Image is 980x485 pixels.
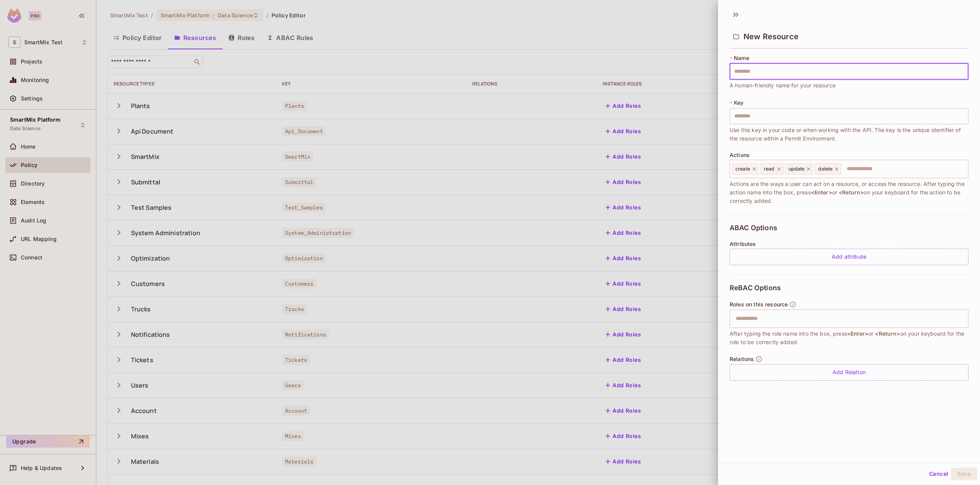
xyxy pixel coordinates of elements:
span: read [764,166,775,172]
span: After typing the role name into the box, press or on your keyboard for the role to be correctly a... [730,329,968,346]
span: <Enter> [811,189,832,196]
button: Cancel [926,468,951,480]
span: Actions [730,152,750,158]
span: Name [734,55,749,61]
div: Add Relation [730,364,968,381]
span: Key [734,100,743,106]
span: Actions are the ways a user can act on a resource, or access the resource. After typing the actio... [730,180,968,205]
span: New Resource [743,32,799,41]
span: Relations [730,356,754,362]
span: ABAC Options [730,224,777,232]
div: update [785,163,814,175]
span: create [735,166,750,172]
div: delete [815,163,841,175]
span: <Return> [875,330,900,337]
span: Use this key in your code or when working with the API. The key is the unique identifier of the r... [730,126,968,143]
span: delete [818,166,832,172]
div: read [760,163,784,175]
div: Add attribute [730,249,968,265]
span: Roles on this resource [730,301,788,308]
div: create [732,163,759,175]
span: A human-friendly name for your resource [730,81,836,90]
span: Attributes [730,241,756,247]
span: ReBAC Options [730,284,781,292]
span: <Enter> [847,330,868,337]
span: update [789,166,805,172]
button: Save [951,468,977,480]
span: <Return> [839,189,864,196]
